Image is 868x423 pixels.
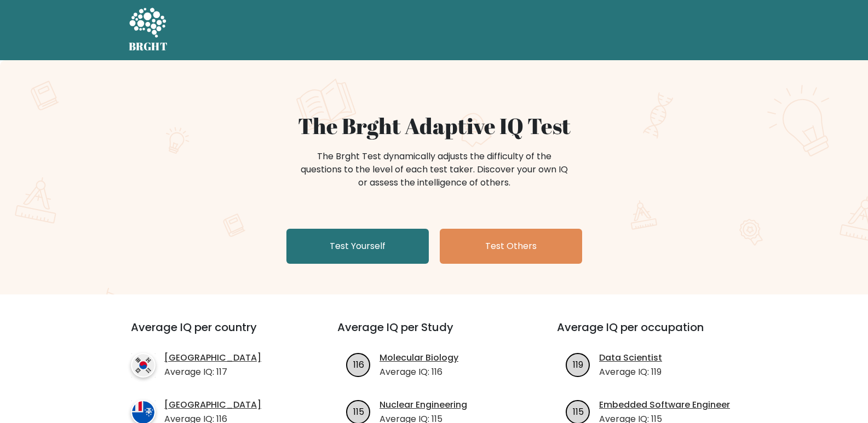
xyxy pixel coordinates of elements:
[164,398,261,412] a: [GEOGRAPHIC_DATA]
[380,366,458,379] p: Average IQ: 116
[599,351,662,364] a: Data Scientist
[297,150,571,189] div: The Brght Test dynamically adjusts the difficulty of the questions to the level of each test take...
[573,405,584,418] text: 115
[573,358,583,370] text: 119
[164,351,261,364] a: [GEOGRAPHIC_DATA]
[353,358,364,370] text: 116
[440,229,582,264] a: Test Others
[599,366,662,379] p: Average IQ: 119
[131,353,156,378] img: country
[286,229,429,264] a: Test Yourself
[353,405,364,418] text: 115
[337,321,531,347] h3: Average IQ per Study
[557,321,750,347] h3: Average IQ per occupation
[599,398,730,412] a: Embedded Software Engineer
[164,366,261,379] p: Average IQ: 117
[380,351,458,364] a: Molecular Biology
[131,321,298,347] h3: Average IQ per country
[129,40,168,53] h5: BRGHT
[129,4,168,56] a: BRGHT
[167,113,702,139] h1: The Brght Adaptive IQ Test
[380,398,467,412] a: Nuclear Engineering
